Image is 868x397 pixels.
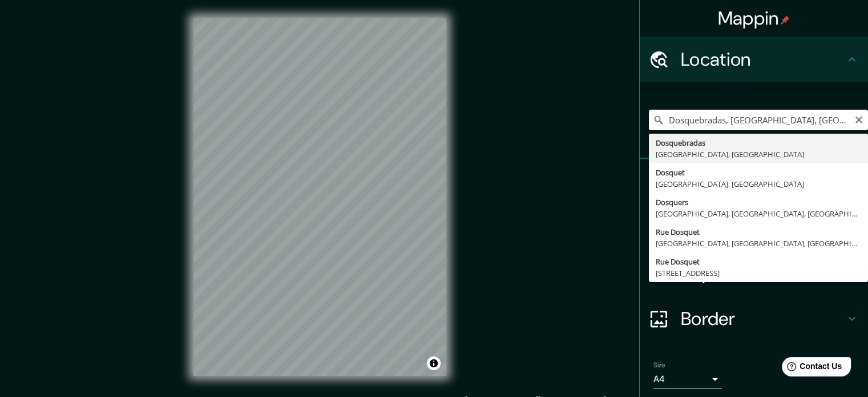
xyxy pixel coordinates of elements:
[653,360,665,370] label: Size
[653,370,722,388] div: A4
[193,18,446,376] canvas: Map
[681,48,845,71] h4: Location
[681,307,845,330] h4: Border
[640,250,868,296] div: Layout
[640,204,868,250] div: Style
[640,37,868,82] div: Location
[656,197,861,208] div: Dosquers
[656,226,861,238] div: Rue Dosquet
[656,267,861,279] div: [STREET_ADDRESS]
[640,296,868,342] div: Border
[427,356,441,370] button: Toggle attribution
[681,262,845,284] h4: Layout
[656,137,861,149] div: Dosquebradas
[656,178,861,190] div: [GEOGRAPHIC_DATA], [GEOGRAPHIC_DATA]
[649,110,868,130] input: Pick your city or area
[656,238,861,249] div: [GEOGRAPHIC_DATA], [GEOGRAPHIC_DATA], [GEOGRAPHIC_DATA]
[766,352,855,384] iframe: Help widget launcher
[656,256,861,267] div: Rue Dosquet
[656,167,861,178] div: Dosquet
[781,15,790,25] img: pin-icon.png
[656,208,861,219] div: [GEOGRAPHIC_DATA], [GEOGRAPHIC_DATA], [GEOGRAPHIC_DATA]
[854,114,863,125] button: Clear
[656,149,861,160] div: [GEOGRAPHIC_DATA], [GEOGRAPHIC_DATA]
[718,7,790,30] h4: Mappin
[640,159,868,204] div: Pins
